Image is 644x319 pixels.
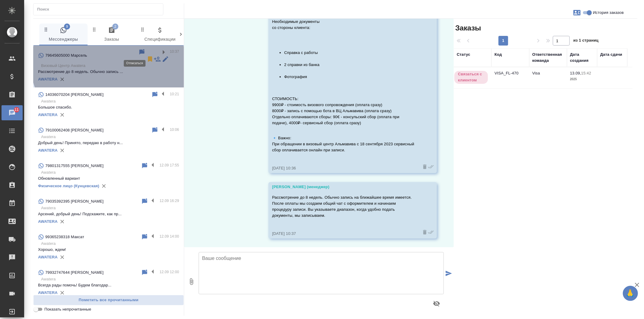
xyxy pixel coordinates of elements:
div: Пометить непрочитанным [151,127,159,134]
p: 13.09, [570,71,581,75]
p: 79645605000 Марсель [45,52,87,58]
button: Предпросмотр [429,296,444,311]
p: Рассмотрение до 8 недель. Обычно запись на ближайшее время имеется. После оплаты мы создаем общий... [272,194,416,219]
p: Awatera [41,205,179,211]
span: История заказов [593,10,624,16]
span: 11 [11,107,22,113]
button: Удалить привязку [99,182,108,191]
p: Обновленный вариант [38,175,179,182]
p: Awatera [41,276,179,282]
a: AWATERA [38,290,58,295]
p: 10:06 [170,127,179,133]
button: 🙏 [623,286,638,301]
div: Дата создания [570,52,594,64]
button: Удалить привязку [58,75,67,84]
li: Фотография [284,74,416,80]
a: AWATERA [38,148,58,153]
a: AWATERA [38,112,58,117]
p: 12.09 16:29 [160,198,179,204]
p: 10:21 [170,91,179,97]
span: Мессенджеры [43,27,84,43]
p: 10:37 [170,49,179,55]
input: Поиск [37,5,163,14]
a: AWATERA [38,77,58,81]
svg: Зажми и перетащи, чтобы поменять порядок вкладок [43,27,49,32]
div: Ответственная команда [532,52,564,64]
span: Спецификации [139,27,181,43]
div: 79100062408 [PERSON_NAME]10:06AwateraДобрый день! Принято, передаю в работу н...AWATERA [33,123,184,159]
p: СТОИМОСТЬ: 9900₽ - стоимость визового сопровождения (оплата сразу) 8000₽ - запись с помощью бота ... [272,96,416,126]
p: Awatera [41,98,179,104]
span: 2 [112,24,118,30]
button: Удалить привязку [58,146,67,155]
div: Пометить непрочитанным [151,91,159,98]
div: 79801317555 [PERSON_NAME]12.09 17:55AwateraОбновленный вариантФизическое лицо (Кунцевская) [33,159,184,194]
p: Добрый день! Принято, передаю в работу н... [38,140,179,146]
span: Пометить все прочитанными [37,297,181,304]
p: 🔹 Важно: При обращении в визовый центр Альмавива с 18 сентября 2023 сервисный сбор оплачивается о... [272,135,416,153]
p: 2025 [570,76,594,82]
p: Awatera [41,134,179,140]
p: Всегда рады помочь! Будем благодар... [38,282,179,288]
div: Пометить непрочитанным [141,269,148,276]
div: [DATE] 10:37 [272,231,416,237]
div: [PERSON_NAME] (менеджер) [272,184,416,190]
button: Удалить привязку [58,253,67,262]
p: 12.09 17:55 [160,162,179,168]
td: VISA_FL-470 [492,67,529,88]
p: 79100062408 [PERSON_NAME] [45,127,104,133]
div: Пометить непрочитанным [141,198,148,205]
button: Заявки [570,5,584,20]
div: Пометить непрочитанным [141,162,148,169]
span: Заказы [91,27,132,43]
div: 79645605000 Марсель10:37Визовый Центр AwateraРассмотрение до 8 недель. Обычно запись ...AWATERA [33,45,184,87]
div: Пометить непрочитанным [141,233,148,241]
p: Необходимые документы со стороны клиента: [272,19,416,31]
svg: Зажми и перетащи, чтобы поменять порядок вкладок [140,27,146,32]
a: 11 [2,105,23,120]
p: Визовый Центр Awatera [41,63,179,69]
a: AWATERA [38,255,58,259]
span: 9 [64,24,70,30]
div: 79932747644 [PERSON_NAME]12.09 12:00AwateraВсегда рады помочь! Будем благодар...AWATERA [33,265,184,301]
button: Удалить привязку [58,217,67,226]
p: 15:42 [581,71,591,75]
p: Арсений, добрый день! Подскажите, как пр... [38,211,179,217]
p: Awatera [41,169,179,175]
button: Удалить привязку [58,110,67,119]
p: 79035392395 [PERSON_NAME] [45,198,104,204]
p: 12.09 14:00 [160,233,179,239]
p: Рассмотрение до 8 недель. Обычно запись ... [38,69,179,75]
li: 2 справки из банка [284,62,416,68]
div: Статус [457,52,470,58]
button: Удалить привязку [58,288,67,297]
button: Пометить все прочитанными [33,295,184,305]
svg: Зажми и перетащи, чтобы поменять порядок вкладок [91,27,97,32]
div: Код [495,52,502,58]
a: AWATERA [38,219,58,224]
div: 14036070204 [PERSON_NAME]10:21AwateraБольшое спасибо.AWATERA [33,87,184,123]
p: Связаться с клиентом [458,71,484,83]
p: 99365238318 Максат [45,234,84,240]
span: 🙏 [625,287,636,300]
li: Справка с работы [284,50,416,56]
span: из 1 страниц [573,37,599,46]
td: Visa [529,67,567,88]
div: Редактировать контакт [162,55,169,63]
p: 12.09 12:00 [160,269,179,275]
p: 79932747644 [PERSON_NAME] [45,270,104,276]
div: Дата сдачи [600,52,622,58]
p: Хорошо, ждем! [38,247,179,253]
span: Показать непрочитанные [44,306,91,312]
p: 79801317555 [PERSON_NAME] [45,163,104,169]
p: 14036070204 [PERSON_NAME] [45,92,104,98]
span: Заказы [454,23,481,33]
div: 99365238318 Максат12.09 14:00AwateraХорошо, ждем!AWATERA [33,230,184,265]
a: Физическое лицо (Кунцевская) [38,184,99,188]
div: [DATE] 10:36 [272,165,416,171]
p: Awatera [41,241,179,247]
div: 79035392395 [PERSON_NAME]12.09 16:29AwateraАрсений, добрый день! Подскажите, как пр...AWATERA [33,194,184,230]
p: Большое спасибо. [38,104,179,110]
